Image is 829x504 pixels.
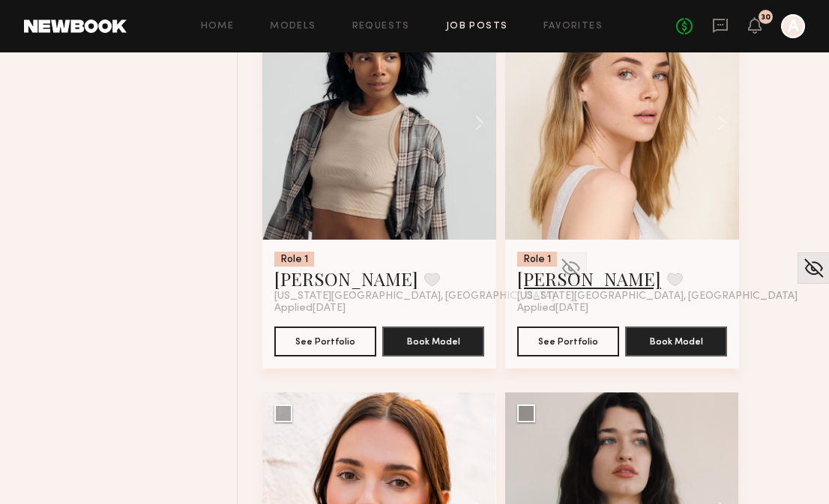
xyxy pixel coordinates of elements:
a: [PERSON_NAME] [517,267,661,291]
button: See Portfolio [274,327,376,356]
img: Unhide Model [802,257,825,279]
button: Book Model [382,327,484,356]
a: Favorites [543,22,603,31]
a: A [781,14,805,38]
span: [US_STATE][GEOGRAPHIC_DATA], [GEOGRAPHIC_DATA] [517,291,798,303]
a: Book Model [625,334,727,347]
a: Book Model [382,334,484,347]
a: Home [201,22,235,31]
span: [US_STATE][GEOGRAPHIC_DATA], [GEOGRAPHIC_DATA] [274,291,555,303]
div: Applied [DATE] [274,303,484,315]
div: 30 [761,13,771,22]
a: Models [270,22,316,31]
a: [PERSON_NAME] [274,267,418,291]
button: See Portfolio [517,327,619,356]
a: Job Posts [446,22,508,31]
button: Book Model [625,327,727,356]
div: Role 1 [517,252,557,267]
div: Applied [DATE] [517,303,727,315]
div: Role 1 [274,252,314,267]
a: Requests [352,22,410,31]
